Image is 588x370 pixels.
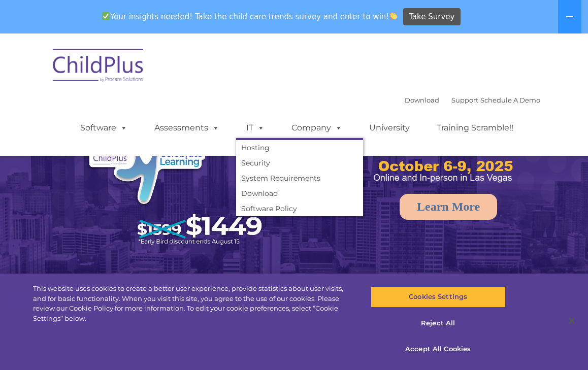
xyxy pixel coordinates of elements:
[400,194,497,220] a: Learn More
[405,96,540,104] font: |
[102,12,110,20] img: ✅
[97,7,402,26] span: Your insights needed! Take the child care trends survey and enter to win!
[48,42,149,92] img: ChildPlus by Procare Solutions
[409,8,454,26] span: Take Survey
[371,313,506,334] button: Reject All
[451,96,478,104] a: Support
[371,286,506,308] button: Cookies Settings
[236,118,275,138] a: IT
[427,118,524,138] a: Training Scramble!!
[70,118,138,138] a: Software
[144,118,230,138] a: Assessments
[236,155,363,171] a: Security
[236,171,363,186] a: System Requirements
[405,96,439,104] a: Download
[236,201,363,216] a: Software Policy
[561,310,583,332] button: Close
[371,339,506,360] button: Accept All Cookies
[33,284,353,323] div: This website uses cookies to create a better user experience, provide statistics about user visit...
[236,186,363,201] a: Download
[480,96,540,104] a: Schedule A Demo
[281,118,352,138] a: Company
[403,8,461,26] a: Take Survey
[359,118,420,138] a: University
[389,12,397,20] img: 👏
[236,140,363,155] a: Hosting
